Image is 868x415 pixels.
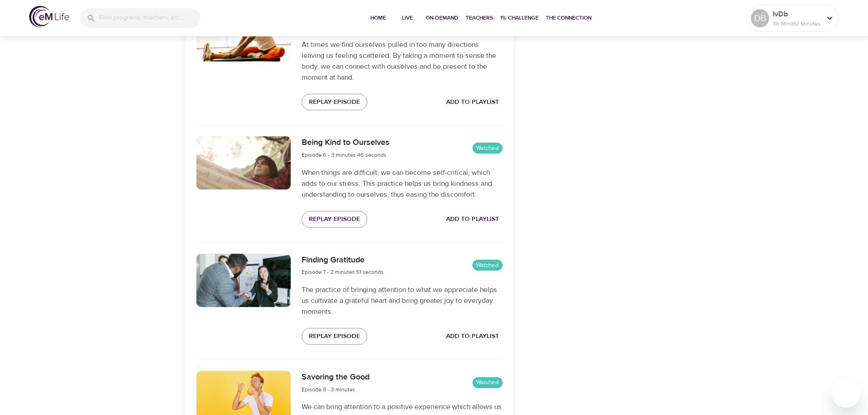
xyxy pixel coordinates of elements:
span: The Connection [546,13,591,23]
p: The practice of bringing attention to what we appreciate helps us cultivate a grateful heart and ... [302,284,502,317]
h6: Finding Gratitude [302,254,384,267]
div: DB [751,9,769,27]
img: logo [29,6,69,27]
h6: Savoring the Good [302,371,370,384]
span: Add to Playlist [446,97,499,108]
p: IvDb [773,9,821,20]
p: At times we find ourselves pulled in too many directions leaving us feeling scattered. By taking ... [302,39,502,83]
iframe: Button to launch messaging window [832,379,861,408]
button: Add to Playlist [442,328,503,345]
span: 1% Challenge [500,13,539,23]
span: Home [367,13,389,23]
span: Watched [473,378,503,387]
p: 36 Mindful Minutes [773,20,821,28]
span: Add to Playlist [446,214,499,225]
button: Replay Episode [302,328,367,345]
p: When things are difficult, we can become self-critical, which adds to our stress. This practice h... [302,167,502,200]
span: Watched [473,261,503,270]
button: Add to Playlist [442,211,503,228]
span: Episode 6 - 3 minutes 46 seconds [302,151,386,159]
span: Teachers [466,13,493,23]
span: Replay Episode [309,97,360,108]
h6: Being Kind to Ourselves [302,136,390,149]
span: Replay Episode [309,331,360,342]
span: Watched [473,144,503,153]
span: Replay Episode [309,214,360,225]
span: Episode 8 - 3 minutes [302,386,355,393]
span: Episode 7 - 2 minutes 51 seconds [302,268,384,276]
span: On-Demand [426,13,458,23]
button: Replay Episode [302,94,367,111]
input: Find programs, teachers, etc... [99,8,200,28]
span: Live [396,13,418,23]
span: Add to Playlist [446,331,499,342]
button: Add to Playlist [442,94,503,111]
button: Replay Episode [302,211,367,228]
